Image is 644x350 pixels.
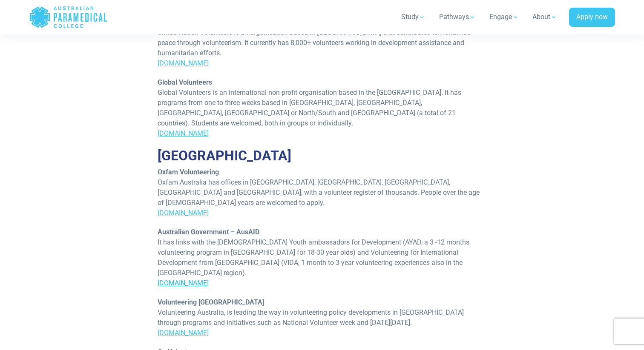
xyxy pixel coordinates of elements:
[158,227,486,288] p: It has links with the [DEMOGRAPHIC_DATA] Youth ambassadors for Development (AYAD, a 3 -12 months ...
[484,5,524,29] a: Engage
[569,8,615,27] a: Apply now
[29,3,108,31] a: Australian Paramedical College
[158,209,209,217] a: [DOMAIN_NAME]
[158,148,291,164] span: [GEOGRAPHIC_DATA]
[396,5,431,29] a: Study
[158,167,486,218] p: Oxfam Australia has offices in [GEOGRAPHIC_DATA], [GEOGRAPHIC_DATA], [GEOGRAPHIC_DATA], [GEOGRAPH...
[158,279,209,287] a: [DOMAIN_NAME]
[158,298,264,306] strong: Volunteering [GEOGRAPHIC_DATA]
[158,329,209,337] a: [DOMAIN_NAME]
[158,228,259,236] strong: Australian Government – AusAID
[158,17,486,68] p: United Nation Volunteers is an organisation based in [GEOGRAPHIC_DATA] that contributes to worldw...
[158,59,209,67] a: [DOMAIN_NAME]
[158,168,219,176] strong: Oxfam Volunteering
[158,297,486,338] p: Volunteering Australia, is leading the way in volunteering policy developments in [GEOGRAPHIC_DAT...
[434,5,481,29] a: Pathways
[158,129,209,137] a: [DOMAIN_NAME]
[527,5,562,29] a: About
[158,77,486,139] p: Global Volunteers is an international non-profit organisation based in the [GEOGRAPHIC_DATA]. It ...
[158,78,212,86] strong: Global Volunteers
